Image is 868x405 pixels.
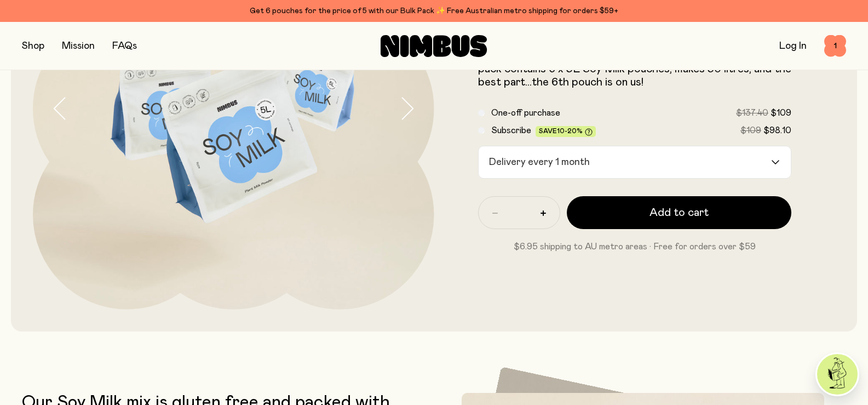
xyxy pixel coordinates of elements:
span: One-off purchase [491,109,560,117]
a: Mission [62,41,95,51]
input: Search for option [594,146,771,178]
p: $6.95 shipping to AU metro areas · Free for orders over $59 [478,240,792,253]
button: Add to cart [567,196,792,229]
span: Delivery every 1 month [486,146,593,178]
img: agent [817,354,858,395]
span: Subscribe [491,126,531,135]
div: Search for option [478,146,792,179]
span: $98.10 [763,126,791,135]
span: Add to cart [649,205,709,220]
span: $137.40 [736,109,768,117]
a: Log In [779,41,807,51]
span: $109 [740,126,761,135]
span: 10-20% [557,128,583,134]
span: Save [539,128,593,136]
a: FAQs [112,41,137,51]
span: $109 [771,109,791,117]
div: Get 6 pouches for the price of 5 with our Bulk Pack ✨ Free Australian metro shipping for orders $59+ [22,4,846,18]
button: 1 [824,35,846,57]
